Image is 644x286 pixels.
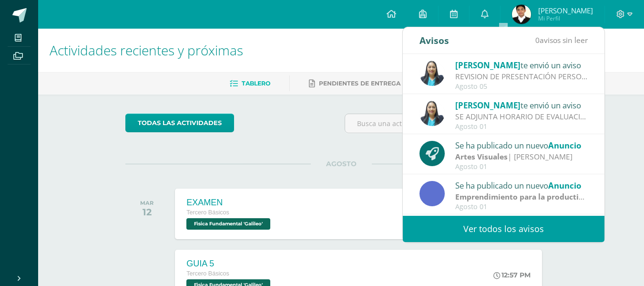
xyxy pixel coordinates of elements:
div: | [PERSON_NAME] [455,191,588,202]
span: Anuncio [548,180,581,191]
strong: Artes Visuales [455,151,508,162]
span: [PERSON_NAME] [538,6,593,15]
div: SE ADJUNTA HORARIO DE EVALUACIONES: Saludos cordiales, se adjunta horario de evaluaciones para la... [455,111,588,122]
span: Pendientes de entrega [319,80,400,87]
span: Tablero [242,80,270,87]
img: 49168807a2b8cca0ef2119beca2bd5ad.png [419,61,445,86]
a: Pendientes de entrega [309,76,400,91]
img: 49168807a2b8cca0ef2119beca2bd5ad.png [419,101,445,126]
span: Fìsica Fundamental 'Galileo' [186,218,270,230]
div: REVISION DE PRESENTACIÓN PERSONAL: Saludos Cordiales Les recordamos que estamos en evaluaciones d... [455,71,588,82]
div: EXAMEN [186,198,273,208]
div: | [PERSON_NAME] [455,151,588,162]
a: Tablero [230,76,270,91]
div: MAR [140,200,153,206]
div: te envió un aviso [455,59,588,71]
div: Agosto 05 [455,83,588,91]
div: Agosto 01 [455,123,588,131]
div: Se ha publicado un nuevo [455,179,588,191]
img: e90c2cd1af546e64ff64d7bafb71748d.png [512,5,531,24]
span: 0 [535,35,540,45]
a: todas las Actividades [125,114,234,132]
span: [PERSON_NAME] [455,60,521,71]
div: Agosto 01 [455,203,588,211]
span: [PERSON_NAME] [455,100,521,111]
span: Tercero Básicos [186,270,229,277]
div: Agosto 01 [455,163,588,171]
div: te envió un aviso [455,99,588,111]
span: Anuncio [548,140,581,151]
div: 12:57 PM [493,271,531,279]
input: Busca una actividad próxima aquí... [345,114,556,133]
span: AGOSTO [311,159,372,168]
span: Actividades recientes y próximas [50,41,243,59]
div: GUIA 5 [186,259,273,269]
div: Avisos [419,27,449,53]
a: Ver todos los avisos [403,216,604,242]
strong: Emprendimiento para la productividad [455,191,599,202]
div: 12 [140,206,153,218]
div: Se ha publicado un nuevo [455,139,588,151]
span: Tercero Básicos [186,209,229,216]
span: Mi Perfil [538,14,593,22]
span: avisos sin leer [535,35,588,45]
